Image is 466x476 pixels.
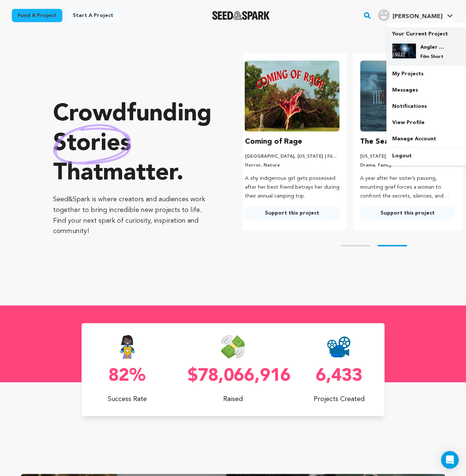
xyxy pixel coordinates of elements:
p: Horror, Nature [245,162,339,168]
p: Projects Created [293,394,384,404]
p: 82% [82,367,173,385]
img: Seed&Spark Money Raised Icon [221,335,245,359]
img: Seed&Spark Logo Dark Mode [212,11,270,20]
p: Crowdfunding that . [53,100,213,188]
div: Braun T.'s Profile [378,9,442,21]
p: A shy indigenous girl gets possessed after her best friend betrays her during their annual campin... [245,174,339,201]
img: Coming of Rage image [245,61,339,131]
span: [PERSON_NAME] [393,14,442,20]
p: 6,433 [293,367,384,385]
p: Raised [187,394,279,404]
p: Success Rate [82,394,173,404]
p: [US_STATE][GEOGRAPHIC_DATA], [US_STATE] | Film Short [360,154,455,160]
h4: Angler Film [420,44,447,51]
img: The Sea Between Us image [360,61,455,131]
img: Seed&Spark Success Rate Icon [116,335,139,359]
span: Braun T.'s Profile [376,8,454,23]
div: Open Intercom Messenger [441,451,459,469]
p: Seed&Spark is where creators and audiences work together to bring incredible new projects to life... [53,194,213,237]
p: Your Current Project [392,27,463,38]
img: Seed&Spark Projects Created Icon [327,335,351,359]
a: Your Current Project Angler Film Film Short [392,27,463,66]
p: Drama, Family [360,162,455,168]
p: [GEOGRAPHIC_DATA], [US_STATE] | Film Short [245,154,339,160]
a: Start a project [67,9,119,22]
a: Seed&Spark Homepage [212,11,270,20]
h3: Coming of Rage [245,136,302,148]
img: hand sketched image [53,124,131,164]
a: Braun T.'s Profile [376,8,454,21]
a: Support this project [360,206,455,220]
span: matter [103,162,176,185]
a: Support this project [245,206,339,220]
p: A year after her sister’s passing, mounting grief forces a woman to confront the secrets, silence... [360,174,455,201]
h3: The Sea Between Us [360,136,434,148]
img: 0b00fada773a3b39.jpg [392,44,416,58]
a: Fund a project [12,9,62,22]
p: $78,066,916 [187,367,279,385]
p: Film Short [420,54,447,60]
img: user.png [378,9,390,21]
